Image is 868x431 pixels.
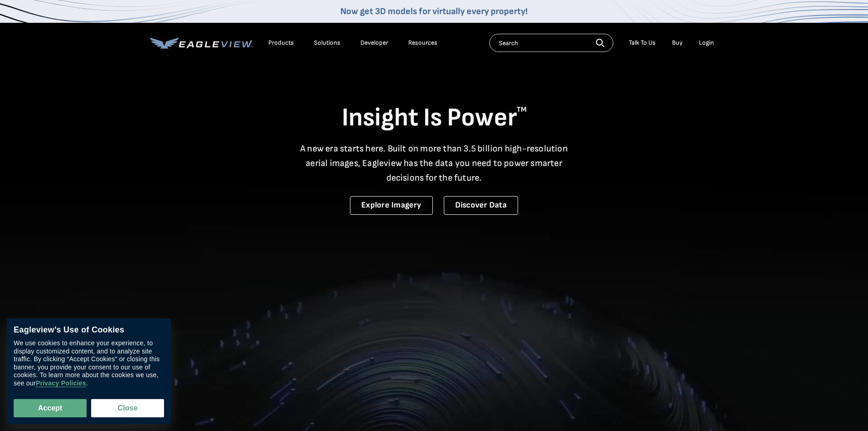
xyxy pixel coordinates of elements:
[444,196,518,215] a: Discover Data
[629,39,656,47] div: Talk To Us
[150,102,719,134] h1: Insight Is Power
[360,39,388,47] a: Developer
[340,6,528,17] a: Now get 3D models for virtually every property!
[14,325,164,335] div: Eagleview’s Use of Cookies
[699,39,714,47] div: Login
[36,380,86,388] a: Privacy Policies
[295,141,574,185] p: A new era starts here. Built on more than 3.5 billion high-resolution aerial images, Eagleview ha...
[517,105,527,114] sup: TM
[672,39,683,47] a: Buy
[91,399,164,417] button: Close
[314,39,340,47] div: Solutions
[14,399,87,417] button: Accept
[489,34,613,52] input: Search
[268,39,294,47] div: Products
[408,39,437,47] div: Resources
[14,340,164,388] div: We use cookies to enhance your experience, to display customized content, and to analyze site tra...
[350,196,433,215] a: Explore Imagery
